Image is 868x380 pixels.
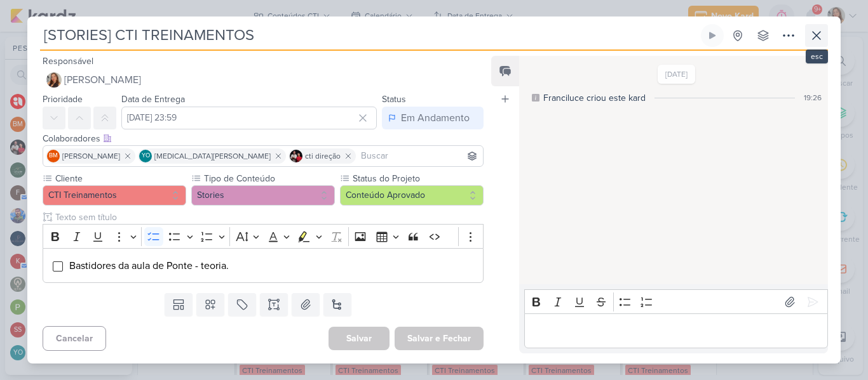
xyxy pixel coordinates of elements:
button: Cancelar [43,326,106,351]
div: esc [806,49,828,63]
button: [PERSON_NAME] [43,69,484,91]
button: Stories [191,185,335,206]
div: Editor editing area: main [524,313,828,348]
div: Ligar relógio [707,30,717,41]
img: Franciluce Carvalho [46,72,62,88]
div: Editor toolbar [43,224,484,249]
input: Buscar [358,148,480,164]
button: Conteúdo Aprovado [340,185,484,206]
button: Em Andamento [382,107,484,129]
input: Texto sem título [53,211,484,224]
div: Colaboradores [43,132,484,145]
div: Franciluce criou este kard [543,91,646,105]
span: [PERSON_NAME] [64,72,141,88]
div: Editor toolbar [524,289,828,314]
label: Tipo de Conteúdo [203,172,335,185]
input: Kard Sem Título [40,24,698,47]
span: [MEDICAL_DATA][PERSON_NAME] [154,150,271,162]
p: BM [49,153,58,159]
p: YO [142,153,150,159]
label: Status do Projeto [351,172,484,185]
label: Prioridade [43,94,83,105]
span: Bastidores da aula de Ponte - teoria. [69,259,229,272]
span: [PERSON_NAME] [62,150,120,162]
img: cti direção [290,150,302,162]
input: Select a date [121,107,377,129]
div: Yasmin Oliveira [139,150,152,162]
div: Editor editing area: main [43,248,484,283]
span: cti direção [305,150,341,162]
label: Cliente [54,172,186,185]
div: Em Andamento [401,110,470,126]
div: Beth Monteiro [47,150,60,162]
label: Data de Entrega [121,94,185,105]
label: Responsável [43,56,93,67]
button: CTI Treinamentos [43,185,186,206]
label: Status [382,94,406,105]
div: 19:26 [804,92,822,103]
